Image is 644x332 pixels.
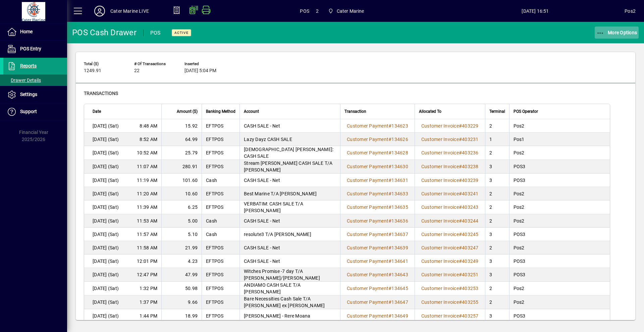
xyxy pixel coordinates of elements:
[421,191,459,196] span: Customer Invoice
[347,272,388,277] span: Customer Payment
[140,136,157,143] span: 8:52 AM
[462,137,479,142] span: 403231
[202,214,239,228] td: Cash
[625,6,636,16] div: Pos2
[347,150,388,155] span: Customer Payment
[239,268,340,282] td: Witches Promise -7 day T/A [PERSON_NAME]/[PERSON_NAME]
[140,123,157,129] span: 8:48 AM
[202,133,239,146] td: EFTPOS
[388,232,391,237] span: #
[509,160,610,174] td: POS3
[388,137,391,142] span: #
[391,232,408,237] span: 134637
[391,218,408,224] span: 134636
[93,123,119,129] span: [DATE] (Sat)
[93,177,119,184] span: [DATE] (Sat)
[509,282,610,295] td: Pos2
[459,164,462,169] span: #
[239,146,340,160] td: [DEMOGRAPHIC_DATA] [PERSON_NAME]: CASH SALE
[388,258,391,264] span: #
[485,254,509,268] td: 3
[184,68,216,74] span: [DATE] 5:04 PM
[391,178,408,183] span: 134631
[137,231,157,238] span: 11:57 AM
[347,191,388,196] span: Customer Payment
[419,244,481,251] a: Customer Invoice#403247
[459,232,462,237] span: #
[459,204,462,210] span: #
[388,272,391,277] span: #
[93,231,119,238] span: [DATE] (Sat)
[20,63,37,68] span: Reports
[459,123,462,129] span: #
[161,174,202,187] td: 101.60
[459,286,462,291] span: #
[244,108,259,115] span: Account
[462,178,479,183] span: 403239
[184,62,225,66] span: Inserted
[344,231,411,238] a: Customer Payment#134637
[419,177,481,184] a: Customer Invoice#403239
[93,204,119,210] span: [DATE] (Sat)
[388,191,391,196] span: #
[110,6,149,16] div: Cater Marine LIVE
[509,174,610,187] td: POS3
[161,160,202,174] td: 280.91
[421,204,459,210] span: Customer Invoice
[239,228,340,241] td: resolute3 T/A [PERSON_NAME]
[388,245,391,250] span: #
[391,150,408,155] span: 134628
[347,178,388,183] span: Customer Payment
[239,133,340,146] td: Lazy Dayz CASH SALE
[239,200,340,214] td: VERBATIM: CASH SALE T/A [PERSON_NAME]
[388,123,391,129] span: #
[462,272,479,277] span: 403251
[347,137,388,142] span: Customer Payment
[93,244,119,251] span: [DATE] (Sat)
[161,119,202,133] td: 15.92
[391,191,408,196] span: 134633
[421,178,459,183] span: Customer Invoice
[347,164,388,169] span: Customer Payment
[421,299,459,305] span: Customer Invoice
[202,187,239,200] td: EFTPOS
[485,187,509,200] td: 2
[462,299,479,305] span: 403255
[459,191,462,196] span: #
[137,218,157,224] span: 11:53 AM
[344,177,411,184] a: Customer Payment#134631
[344,298,411,306] a: Customer Payment#134647
[325,5,367,17] span: Cater Marine
[509,214,610,228] td: Pos2
[93,136,119,143] span: [DATE] (Sat)
[239,241,340,254] td: CASH SALE - Net
[347,204,388,210] span: Customer Payment
[391,164,408,169] span: 134630
[459,245,462,250] span: #
[239,187,340,200] td: Best Marine T/A [PERSON_NAME]
[137,163,157,170] span: 11:07 AM
[509,119,610,133] td: Pos2
[509,133,610,146] td: Pos1
[388,204,391,210] span: #
[337,6,364,16] span: Cater Marine
[344,203,411,211] a: Customer Payment#134635
[161,268,202,282] td: 47.99
[161,228,202,241] td: 5.10
[462,204,479,210] span: 403243
[161,214,202,228] td: 5.00
[137,271,157,278] span: 12:47 PM
[137,204,157,210] span: 11:39 AM
[347,123,388,129] span: Customer Payment
[509,254,610,268] td: POS3
[485,268,509,282] td: 3
[485,200,509,214] td: 2
[459,272,462,277] span: #
[391,258,408,264] span: 134641
[93,313,119,319] span: [DATE] (Sat)
[93,285,119,292] span: [DATE] (Sat)
[509,309,610,323] td: POS3
[485,228,509,241] td: 3
[419,190,481,197] a: Customer Invoice#403241
[419,122,481,130] a: Customer Invoice#403229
